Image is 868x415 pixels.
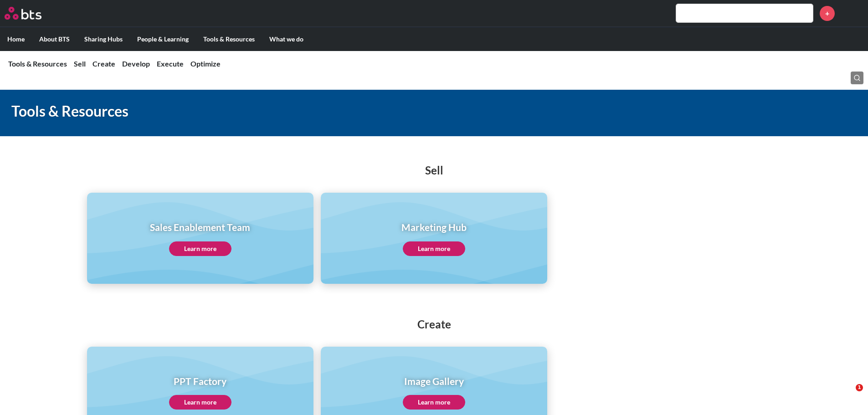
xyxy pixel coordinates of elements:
[196,27,262,51] label: Tools & Resources
[122,59,150,68] a: Develop
[74,59,86,68] a: Sell
[157,59,184,68] a: Execute
[842,2,863,24] img: Jaewon Kim
[77,27,130,51] label: Sharing Hubs
[190,59,221,68] a: Optimize
[11,101,603,122] h1: Tools & Resources
[262,27,311,51] label: What we do
[842,2,863,24] a: Profile
[169,374,231,388] h1: PPT Factory
[403,374,465,388] h1: Image Gallery
[169,241,231,256] a: Learn more
[169,395,231,410] a: Learn more
[150,220,250,234] h1: Sales Enablement Team
[401,220,467,234] h1: Marketing Hub
[130,27,196,51] label: People & Learning
[403,395,465,410] a: Learn more
[92,59,115,68] a: Create
[856,384,863,391] span: 1
[820,6,835,21] a: +
[8,59,67,68] a: Tools & Resources
[837,384,859,406] iframe: Intercom live chat
[32,27,77,51] label: About BTS
[403,241,465,256] a: Learn more
[5,7,41,20] img: BTS Logo
[5,7,58,20] a: Go home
